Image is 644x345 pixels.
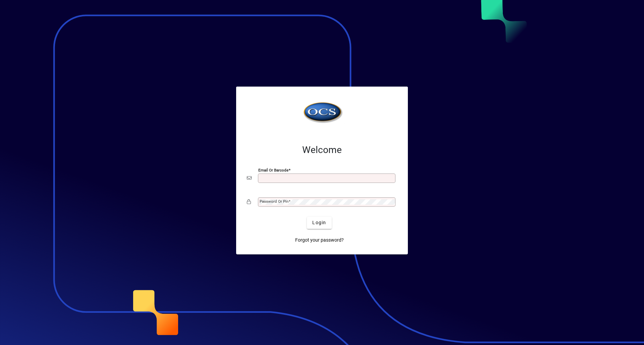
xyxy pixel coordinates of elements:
[260,199,288,204] mat-label: Password or Pin
[295,237,344,244] span: Forgot your password?
[312,219,326,226] span: Login
[292,234,346,246] a: Forgot your password?
[307,217,331,229] button: Login
[247,144,397,156] h2: Welcome
[258,167,288,172] mat-label: Email or Barcode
